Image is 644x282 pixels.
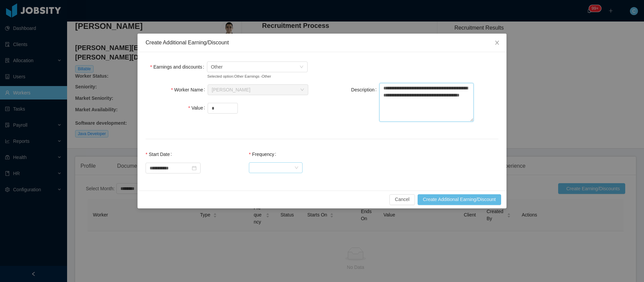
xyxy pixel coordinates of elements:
[192,166,197,170] i: icon: calendar
[150,64,207,70] label: Earnings and discounts
[294,166,299,170] i: icon: down
[389,194,415,205] button: Cancel
[300,65,304,70] i: icon: down
[207,74,292,79] small: Selected option: Other Earnings - Other
[418,194,501,205] button: Create Additional Earning/Discount
[300,88,304,92] i: icon: down
[379,83,474,122] textarea: Description
[212,85,250,95] div: Carlos Pupo
[249,152,279,157] label: Frequency
[171,87,208,92] label: Worker Name
[211,62,223,72] span: Other
[351,87,379,92] label: Description
[494,40,500,45] i: icon: close
[146,152,174,157] label: Start Date
[146,39,498,46] div: Create Additional Earning/Discount
[488,34,506,52] button: Close
[208,103,237,113] input: Value
[188,105,208,111] label: Value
